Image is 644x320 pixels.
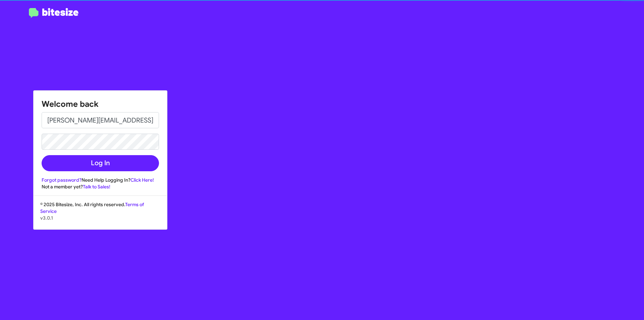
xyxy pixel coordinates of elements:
[34,201,167,229] div: © 2025 Bitesize, Inc. All rights reserved.
[42,112,159,128] input: Email address
[40,215,160,221] p: v3.0.1
[42,99,159,109] h1: Welcome back
[42,183,159,190] div: Not a member yet?
[42,177,159,183] div: Need Help Logging In?
[83,184,110,190] a: Talk to Sales!
[130,177,154,183] a: Click Here!
[42,177,82,183] a: Forgot password?
[42,155,159,171] button: Log In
